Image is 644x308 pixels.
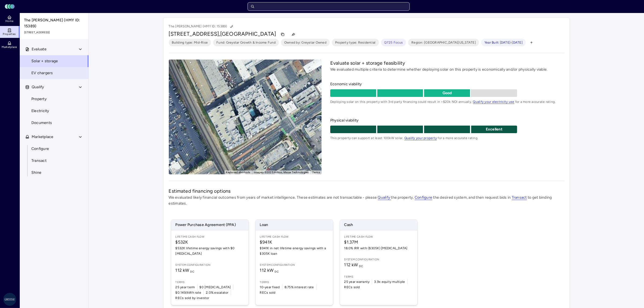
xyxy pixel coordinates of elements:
[260,280,329,284] span: Terms
[340,220,417,230] span: Cash
[256,220,333,230] span: Loan
[374,279,405,284] span: 3.9x equity multiple
[330,135,564,141] span: This property can support at least 100kW solar. for a more accurate rating.
[285,284,314,290] span: 8.75% interest rate
[3,32,16,36] span: Properties
[330,99,564,104] span: Deploying solar on this property with 3rd party financing could result in >$20k NOI annually. for...
[216,40,276,45] span: Fund: Greystar Growth & Income Fund
[408,39,479,46] button: Region: [GEOGRAPHIC_DATA][US_STATE]
[190,270,194,273] sub: DC
[176,295,209,301] span: RECs sold by investor
[415,195,432,200] span: Configure
[31,70,53,76] span: EV chargers
[19,93,89,105] a: Property
[19,167,89,179] a: Shine
[359,264,363,268] sub: DC
[171,220,249,230] span: Power Purchase Agreement (PPA)
[344,262,363,267] span: 112 kW
[284,40,326,45] span: Owned by: Greystar Owned
[169,23,235,30] p: The [PERSON_NAME] (HMY ID: 15389)
[20,131,89,143] button: Marketplace
[176,239,244,245] span: $532K
[31,58,58,64] span: Solar + storage
[481,39,526,46] button: Year Built [DATE]-[DATE]
[384,40,403,45] span: Q1'25 Focus
[424,90,470,96] p: Good
[473,100,514,104] a: Qualify your electricity use
[20,43,89,55] button: Evaluate
[260,235,329,239] span: Lifetime Cash Flow
[31,158,47,164] span: Transact
[254,171,309,174] span: Imagery ©2025 Airbus, Maxar Technologies
[206,290,229,295] span: 2.0% escalator
[275,270,279,273] sub: DC
[31,170,41,176] span: Shine
[19,155,89,167] a: Transact
[176,284,195,290] span: 25 year term
[24,17,85,29] span: The [PERSON_NAME] (HMY ID: 15389)
[344,239,413,245] span: $1.37M
[330,67,564,73] p: We evaluated multiple criteria to determine whether deploying solar on this property is economica...
[344,275,413,279] span: Terms
[335,40,376,45] span: Property type: Residential
[344,279,370,284] span: 25 year warranty
[260,263,329,267] span: System configuration
[176,280,244,284] span: Terms
[340,219,418,305] a: CashLifetime Cash Flow$1.37M18.0% IRR with ($305K) [MEDICAL_DATA]System configuration112 kW DCTer...
[32,134,54,140] span: Marketplace
[31,108,49,114] span: Electricity
[255,219,333,305] a: LoanLifetime Cash Flow$941K$941K in net lifetime energy savings with a $305K loanSystem configura...
[170,167,188,174] a: Open this area in Google Maps (opens a new window)
[169,195,564,207] p: We evaluated likely financial outcomes from years of market intelligence. These estimates are not...
[169,39,211,46] button: Building type: Mid-Rise
[31,146,49,152] span: Configure
[226,171,250,174] button: Keyboard shortcuts
[31,120,52,126] span: Documents
[19,117,89,129] a: Documents
[176,245,244,256] span: $532K lifetime energy savings with $0 [MEDICAL_DATA]
[260,245,329,256] span: $941K in net lifetime energy savings with a $305K loan
[2,45,17,49] span: Marketplace
[471,126,517,132] p: Excellent
[31,96,47,102] span: Property
[213,39,279,46] button: Fund: Greystar Growth & Income Fund
[176,268,194,273] span: 112 kW
[172,40,208,45] span: Building type: Mid-Rise
[330,81,564,87] span: Economic viability
[404,136,437,140] a: Qualify your property
[19,55,89,67] a: Solar + storage
[220,31,276,37] span: [GEOGRAPHIC_DATA]
[484,40,523,45] span: Year Built [DATE]-[DATE]
[19,143,89,155] a: Configure
[381,39,406,46] button: Q1'25 Focus
[5,19,13,23] span: Home
[176,290,202,295] span: $0.149/kWh rate
[260,284,280,290] span: 10-year fixed
[171,219,249,305] a: Power Purchase Agreement (PPA)Lifetime Cash Flow$532K$532K lifetime energy savings with $0 [MEDIC...
[32,84,44,90] span: Qualify
[260,268,279,273] span: 112 kW
[176,235,244,239] span: Lifetime Cash Flow
[281,39,330,46] button: Owned by: Greystar Owned
[312,171,320,174] a: Terms
[176,263,244,267] span: System configuration
[260,290,276,295] span: RECs sold
[344,284,360,290] span: RECs sold
[20,81,89,93] button: Qualify
[24,30,85,35] span: [STREET_ADDRESS]
[378,195,391,200] a: Qualify
[170,167,188,174] img: Google
[330,60,564,67] h2: Evaluate solar + storage feasibility
[260,239,329,245] span: $941K
[19,67,89,79] a: EV chargers
[169,31,220,37] span: [STREET_ADDRESS],
[512,195,527,200] a: Transact
[32,46,47,52] span: Evaluate
[332,39,379,46] button: Property type: Residential
[344,257,413,262] span: System configuration
[344,245,413,251] span: 18.0% IRR with ($305K) [MEDICAL_DATA]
